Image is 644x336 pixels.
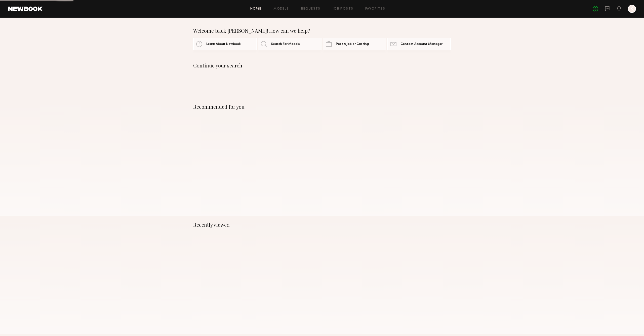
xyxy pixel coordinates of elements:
[193,28,451,34] div: Welcome back [PERSON_NAME]! How can we help?
[365,7,385,11] a: Favorites
[273,7,289,11] a: Models
[193,104,451,110] div: Recommended for you
[193,62,451,68] div: Continue your search
[400,43,442,46] span: Contact Account Manager
[323,38,386,50] a: Post A Job or Casting
[333,7,353,11] a: Job Posts
[301,7,320,11] a: Requests
[206,43,241,46] span: Learn About Newbook
[628,5,636,13] a: K
[387,38,451,50] a: Contact Account Manager
[250,7,262,11] a: Home
[336,43,369,46] span: Post A Job or Casting
[193,222,451,228] div: Recently viewed
[271,43,300,46] span: Search For Models
[193,38,257,50] a: Learn About Newbook
[258,38,321,50] a: Search For Models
